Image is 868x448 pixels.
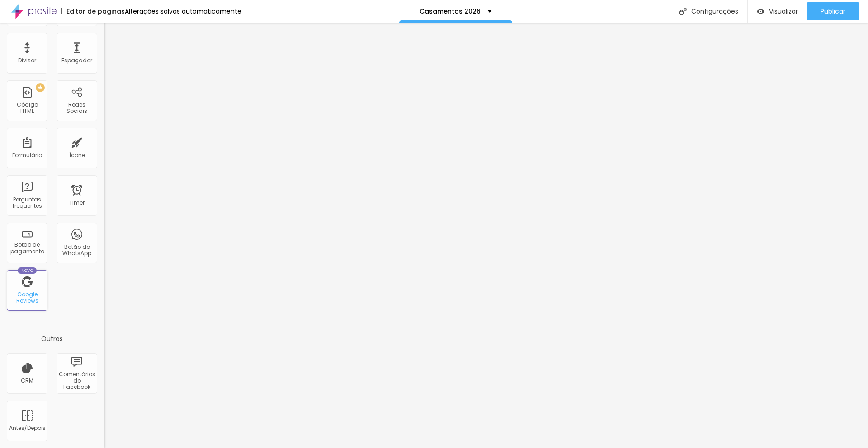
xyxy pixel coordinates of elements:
[59,371,94,391] div: Comentários do Facebook
[9,291,45,304] div: Google Reviews
[125,8,241,14] div: Alterações salvas automaticamente
[9,242,45,255] div: Botão de pagamento
[69,200,85,206] div: Timer
[769,8,798,15] span: Visualizar
[9,425,45,431] div: Antes/Depois
[757,8,764,15] img: view-1.svg
[21,378,33,384] div: CRM
[748,2,807,20] button: Visualizar
[679,8,687,15] img: Icone
[12,152,42,159] div: Formulário
[821,8,845,15] span: Publicar
[69,152,85,159] div: Ícone
[807,2,859,20] button: Publicar
[9,102,45,115] div: Código HTML
[61,8,125,14] div: Editor de páginas
[104,23,868,448] iframe: Editor
[59,102,94,115] div: Redes Sociais
[59,244,94,257] div: Botão do WhatsApp
[420,8,481,14] p: Casamentos 2026
[9,196,45,210] div: Perguntas frequentes
[61,57,92,64] div: Espaçador
[18,57,36,64] div: Divisor
[18,267,37,274] div: Novo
